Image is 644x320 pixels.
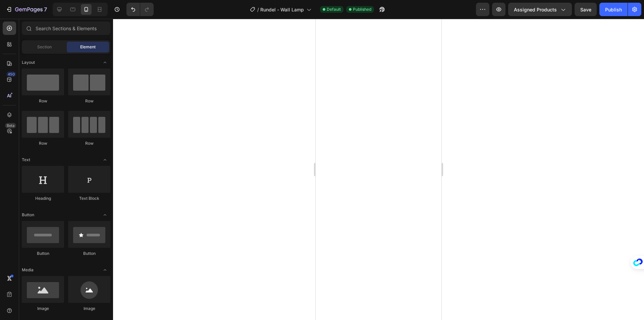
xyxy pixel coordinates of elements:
[68,306,110,312] div: Image
[22,250,64,257] div: Button
[100,154,110,165] span: Toggle open
[514,6,557,13] span: Assigned Products
[100,57,110,68] span: Toggle open
[621,287,637,303] iframe: Intercom live chat
[44,5,47,13] p: 7
[6,72,16,77] div: 450
[68,98,110,104] div: Row
[100,210,110,220] span: Toggle open
[22,157,30,163] span: Text
[22,98,64,104] div: Row
[80,44,96,50] span: Element
[3,3,50,16] button: 7
[22,267,34,273] span: Media
[100,265,110,275] span: Toggle open
[605,6,622,13] div: Publish
[316,19,441,320] iframe: Design area
[37,44,52,50] span: Section
[22,306,64,312] div: Image
[260,6,304,13] span: Rundel - Wall Lamp
[22,59,35,65] span: Layout
[5,123,16,128] div: Beta
[22,140,64,146] div: Row
[580,7,591,12] span: Save
[599,3,628,16] button: Publish
[22,21,110,35] input: Search Sections & Elements
[327,6,341,12] span: Default
[22,212,34,218] span: Button
[257,6,259,13] span: /
[126,3,154,16] div: Undo/Redo
[68,195,110,201] div: Text Block
[22,195,64,201] div: Heading
[508,3,572,16] button: Assigned Products
[68,140,110,146] div: Row
[575,3,597,16] button: Save
[353,6,371,12] span: Published
[68,250,110,257] div: Button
